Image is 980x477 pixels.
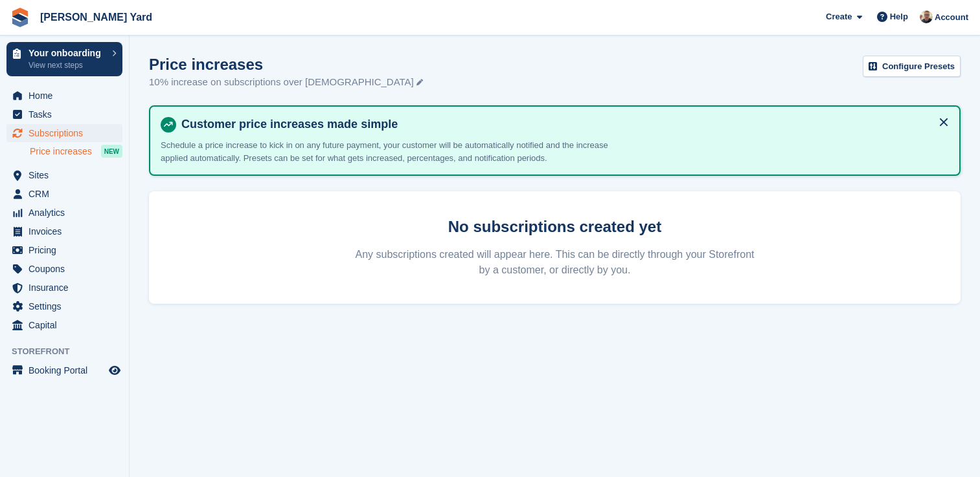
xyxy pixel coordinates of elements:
[30,144,122,158] a: Price increases NEW
[28,185,106,203] span: CRM
[6,42,122,76] a: Your onboarding View next steps
[350,247,760,278] p: Any subscriptions created will appear here. This can be directly through your Storefront by a cus...
[149,56,423,73] h1: Price increases
[30,145,92,158] span: Price increases
[28,361,106,379] span: Booking Portal
[28,124,106,142] span: Subscriptions
[101,145,122,158] div: NEW
[28,48,106,58] p: Your onboarding
[935,11,968,24] span: Account
[28,222,106,240] span: Invoices
[6,361,122,379] a: menu
[6,297,122,315] a: menu
[28,87,106,105] span: Home
[28,59,106,71] p: View next steps
[863,56,961,77] a: Configure Presets
[35,6,157,28] a: [PERSON_NAME] Yard
[161,139,614,164] p: Schedule a price increase to kick in on any future payment, your customer will be automatically n...
[448,218,661,235] strong: No subscriptions created yet
[176,117,949,132] h4: Customer price increases made simple
[12,345,129,358] span: Storefront
[6,204,122,222] a: menu
[10,8,30,27] img: stora-icon-8386f47178a22dfd0bd8f6a31ec36ba5ce8667c1dd55bd0f319d3a0aa187defe.svg
[920,10,933,23] img: Si Allen
[28,279,106,297] span: Insurance
[6,105,122,123] a: menu
[28,260,106,278] span: Coupons
[107,363,122,378] a: Preview store
[28,316,106,334] span: Capital
[6,260,122,278] a: menu
[28,204,106,222] span: Analytics
[6,316,122,334] a: menu
[149,75,423,90] p: 10% increase on subscriptions over [DEMOGRAPHIC_DATA]
[28,241,106,259] span: Pricing
[28,297,106,315] span: Settings
[6,166,122,184] a: menu
[6,222,122,240] a: menu
[28,166,106,184] span: Sites
[890,10,908,23] span: Help
[826,10,852,23] span: Create
[28,105,106,123] span: Tasks
[6,279,122,297] a: menu
[6,124,122,142] a: menu
[6,87,122,105] a: menu
[6,185,122,203] a: menu
[6,241,122,259] a: menu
